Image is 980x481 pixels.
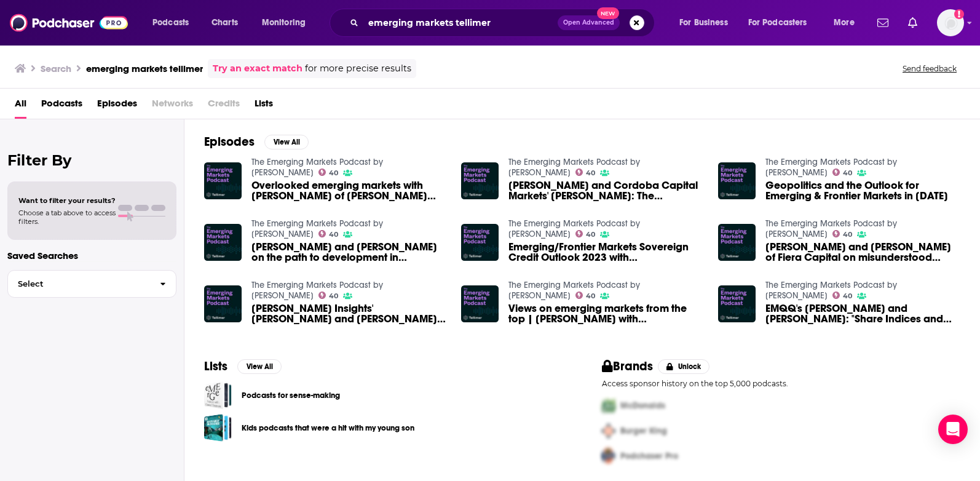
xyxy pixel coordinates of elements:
[251,180,446,201] a: Overlooked emerging markets with Hasnain Malik of Tellimer and Steven Quattry of Morgan Stanley I...
[679,14,728,31] span: For Business
[765,157,897,178] a: The Emerging Markets Podcast by Tellimer
[832,292,853,299] a: 40
[765,303,960,324] span: EMQQ's [PERSON_NAME] and [PERSON_NAME]: "Share Indices and The Rise of a Digital India"
[251,242,446,263] a: Hasnain Malik and Charlie Robertson on the path to development in emerging markets
[602,359,653,374] h2: Brands
[18,196,116,205] span: Want to filter your results?
[899,63,960,74] button: Send feedback
[242,389,340,402] a: Podcasts for sense-making
[15,93,26,119] span: All
[575,230,596,237] a: 40
[597,393,620,418] img: First Pro Logo
[718,162,756,200] img: Geopolitics and the Outlook for Emerging & Frontier Markets in 2025
[329,293,338,299] span: 40
[97,93,137,119] a: Episodes
[765,280,897,301] a: The Emerging Markets Podcast by Tellimer
[318,169,339,176] a: 40
[237,359,282,374] button: View All
[563,20,614,26] span: Open Advanced
[251,157,383,178] a: The Emerging Markets Podcast by Tellimer
[718,285,756,323] a: EMQQ's Kevin Carter and Tellimer's Duncan Wales: "Share Indices and The Rise of a Digital India"
[18,209,116,226] span: Choose a tab above to access filters.
[620,426,667,436] span: Burger King
[144,13,205,33] button: open menu
[363,13,558,33] input: Search podcasts, credits, & more...
[843,170,852,176] span: 40
[718,224,756,261] a: Hasnain Malik and Dominic Bokor-Ingram of Fiera Capital on misunderstood opportunity in emerging ...
[765,180,960,201] a: Geopolitics and the Outlook for Emerging & Frontier Markets in 2025
[740,13,825,33] button: open menu
[508,180,703,201] a: Tellimer's Hasnan Malik and Cordoba Capital Markets' Harris Irfan: The Regulatory Changes in the ...
[253,13,322,33] button: open menu
[658,359,710,374] button: Unlock
[597,418,620,443] img: Second Pro Logo
[86,63,203,74] h3: emerging markets tellimer
[765,242,960,263] a: Hasnain Malik and Dominic Bokor-Ingram of Fiera Capital on misunderstood opportunity in emerging ...
[832,230,853,237] a: 40
[264,135,309,149] button: View All
[586,232,595,237] span: 40
[671,13,743,33] button: open menu
[586,293,595,299] span: 40
[208,93,240,119] span: Credits
[834,14,855,31] span: More
[937,9,964,36] img: User Profile
[251,280,383,301] a: The Emerging Markets Podcast by Tellimer
[204,359,282,374] a: ListsView All
[213,62,302,76] a: Try an exact match
[251,180,446,201] span: Overlooked emerging markets with [PERSON_NAME] of [PERSON_NAME] and [PERSON_NAME] of [PERSON_NAME...
[461,224,499,261] img: Emerging/Frontier Markets Sovereign Credit Outlook 2023 with Patrick Curran
[748,14,807,31] span: For Podcasters
[903,12,922,33] a: Show notifications dropdown
[251,303,446,324] span: [PERSON_NAME] Insights' [PERSON_NAME] and [PERSON_NAME] Wales on "[GEOGRAPHIC_DATA], [GEOGRAPHIC_...
[41,63,71,74] h3: Search
[305,62,411,76] span: for more precise results
[602,379,960,388] p: Access sponsor history on the top 5,000 podcasts.
[255,93,273,119] a: Lists
[7,270,176,298] button: Select
[41,93,82,119] a: Podcasts
[620,400,665,411] span: McDonalds
[10,11,128,34] img: Podchaser - Follow, Share and Rate Podcasts
[461,285,499,323] img: Views on emerging markets from the top | Duncan Wales with Nick Rohatyn, CEO of The Rohatyn Group
[508,242,703,263] a: Emerging/Frontier Markets Sovereign Credit Outlook 2023 with Patrick Curran
[825,13,870,33] button: open menu
[8,280,150,288] span: Select
[204,381,232,409] a: Podcasts for sense-making
[597,7,619,19] span: New
[152,93,193,119] span: Networks
[937,9,964,36] button: Show profile menu
[508,242,703,263] span: Emerging/Frontier Markets Sovereign Credit Outlook 2023 with [PERSON_NAME]
[204,134,255,149] h2: Episodes
[242,421,414,435] a: Kids podcasts that were a hit with my young son
[461,162,499,200] img: Tellimer's Hasnan Malik and Cordoba Capital Markets' Harris Irfan: The Regulatory Changes in the ...
[251,218,383,239] a: The Emerging Markets Podcast by Tellimer
[765,242,960,263] span: [PERSON_NAME] and [PERSON_NAME] of Fiera Capital on misunderstood opportunity in emerging markets
[620,451,678,461] span: Podchaser Pro
[937,9,964,36] span: Logged in as emilyroy
[558,15,620,30] button: Open AdvancedNew
[204,224,242,261] img: Hasnain Malik and Charlie Robertson on the path to development in emerging markets
[7,250,176,261] p: Saved Searches
[204,285,242,323] img: Ziemba Insights' Rachel Ziemba and Tellimer's Duncan Wales on "Ukraine, Russia, Trump & Tariffs"
[204,13,245,33] a: Charts
[843,232,852,237] span: 40
[211,14,238,31] span: Charts
[204,162,242,200] img: Overlooked emerging markets with Hasnain Malik of Tellimer and Steven Quattry of Morgan Stanley I...
[765,218,897,239] a: The Emerging Markets Podcast by Tellimer
[586,170,595,176] span: 40
[765,180,960,201] span: Geopolitics and the Outlook for Emerging & Frontier Markets in [DATE]
[7,151,176,169] h2: Filter By
[575,292,596,299] a: 40
[318,292,339,299] a: 40
[508,303,703,324] span: Views on emerging markets from the top | [PERSON_NAME] with [PERSON_NAME], CEO of The Rohatyn Group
